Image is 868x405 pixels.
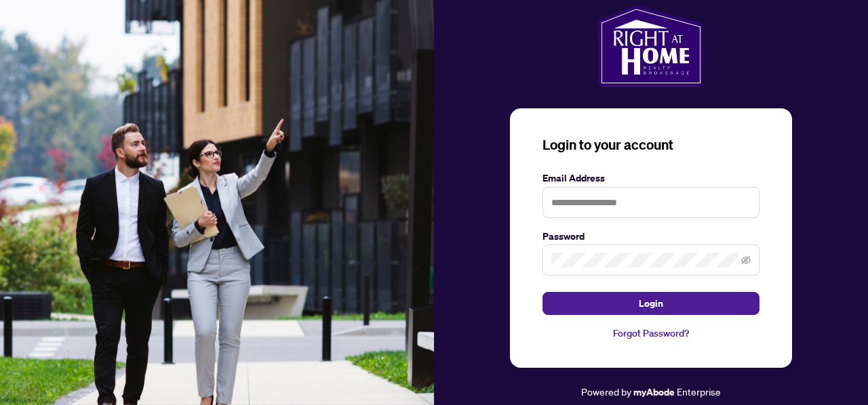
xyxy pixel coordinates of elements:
[633,385,675,400] a: myAbode
[542,326,759,341] a: Forgot Password?
[542,229,759,244] label: Password
[741,255,751,265] span: eye-invisible
[598,5,703,87] img: ma-logo
[581,385,631,398] span: Powered by
[639,293,663,314] span: Login
[542,171,759,186] label: Email Address
[677,385,721,398] span: Enterprise
[542,135,759,154] h3: Login to your account
[542,292,759,315] button: Login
